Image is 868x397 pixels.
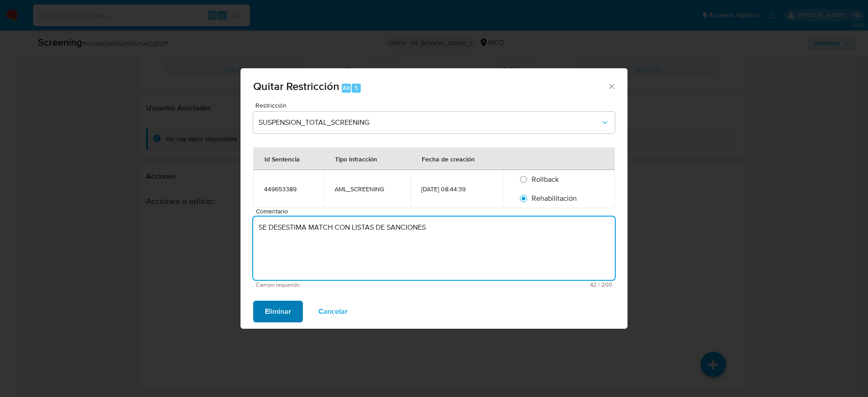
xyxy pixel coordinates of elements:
[307,301,359,322] button: Cancelar
[411,148,486,170] div: Fecha de creación
[421,185,491,193] div: [DATE] 08:44:39
[253,112,615,133] button: Restriction
[253,217,615,280] textarea: SE DESESTIMA MATCH CON LISTAS DE SANCIONES
[265,302,291,321] span: Eliminar
[318,302,348,321] span: Cancelar
[607,82,615,90] button: Cerrar ventana
[253,78,340,94] span: Quitar Restricción
[259,118,600,127] span: SUSPENSION_TOTAL_SCREENING
[434,282,612,288] span: Máximo 200 caracteres
[343,84,350,92] span: Alt
[264,185,313,193] div: 449653389
[532,174,559,184] span: Rollback
[335,185,400,193] div: AML_SCREENING
[253,301,303,322] button: Eliminar
[255,102,617,109] span: Restricción
[254,148,311,170] div: Id Sentencia
[256,282,434,288] span: Campo requerido
[256,208,618,215] span: Comentario
[324,148,388,170] div: Tipo Infracción
[354,84,358,92] span: 5
[532,193,577,203] span: Rehabilitación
